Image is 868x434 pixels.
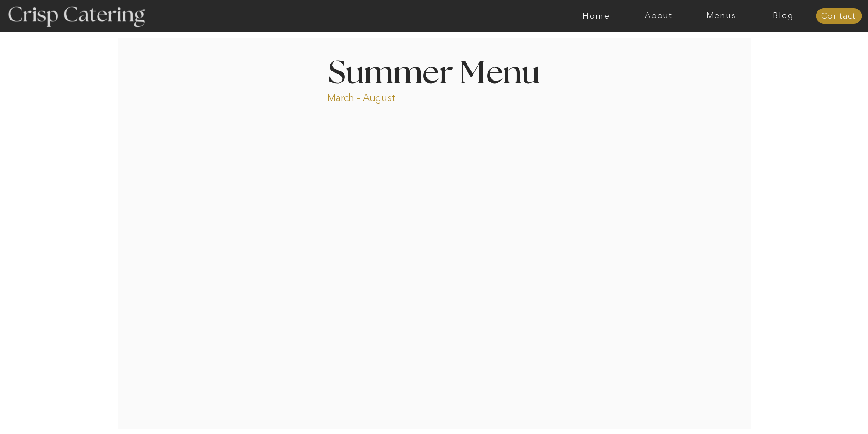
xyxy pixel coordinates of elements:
a: Home [565,11,627,20]
p: March - August [327,91,452,102]
a: About [627,11,690,20]
a: Menus [690,11,752,20]
h1: Summer Menu [308,58,561,85]
a: Blog [752,11,815,20]
a: Contact [816,12,862,21]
